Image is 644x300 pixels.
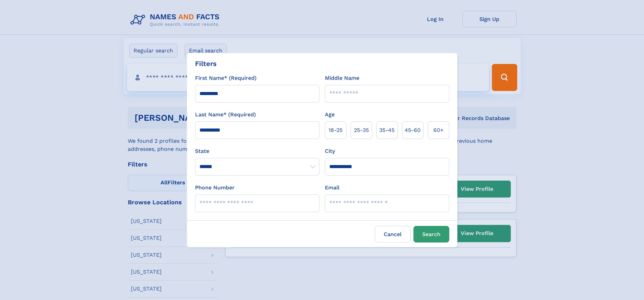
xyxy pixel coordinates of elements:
span: 25‑35 [354,126,369,134]
label: City [325,147,335,155]
label: Cancel [375,226,411,243]
label: Middle Name [325,74,359,82]
label: Age [325,111,335,119]
span: 35‑45 [379,126,395,134]
span: 60+ [433,126,444,134]
label: Last Name* (Required) [195,111,256,119]
button: Search [413,226,449,243]
label: Phone Number [195,184,235,192]
label: State [195,147,319,155]
div: Filters [195,59,217,69]
span: 18‑25 [329,126,342,134]
span: 45‑60 [405,126,421,134]
label: Email [325,184,339,192]
label: First Name* (Required) [195,74,257,82]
